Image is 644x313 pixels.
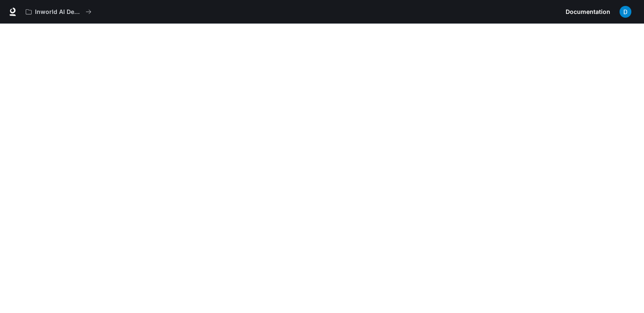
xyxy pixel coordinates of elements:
a: Documentation [562,3,614,20]
button: All workspaces [22,3,95,20]
p: Inworld AI Demos [35,8,82,16]
button: User avatar [617,3,634,20]
img: User avatar [620,6,631,18]
span: Documentation [566,7,610,17]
